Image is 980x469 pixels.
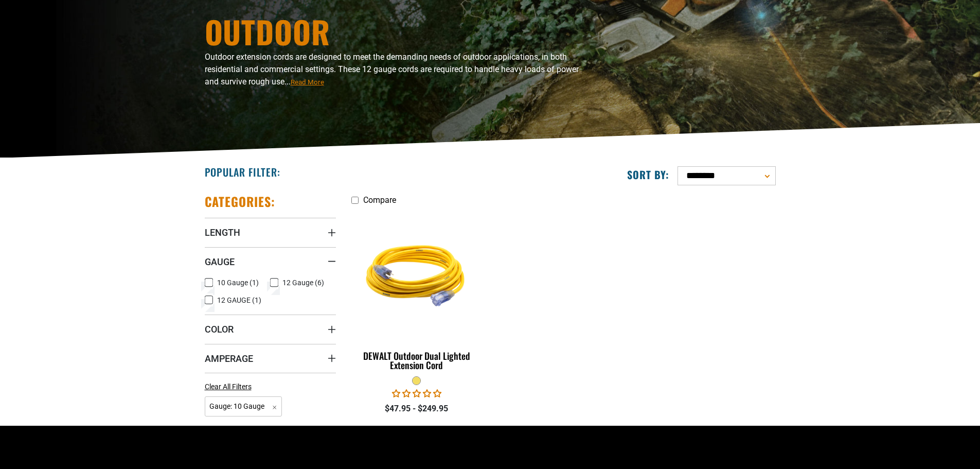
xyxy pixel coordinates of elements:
[205,165,280,179] h2: Popular Filter:
[205,344,336,373] summary: Amperage
[205,323,234,335] span: Color
[363,195,396,205] span: Compare
[205,247,336,276] summary: Gauge
[217,279,259,286] span: 10 Gauge (1)
[291,78,324,86] span: Read More
[351,403,483,415] div: $47.95 - $249.95
[205,381,256,392] a: Clear All Filters
[205,194,276,210] h2: Categories:
[205,218,336,247] summary: Length
[205,396,282,416] span: Gauge: 10 Gauge
[217,297,261,304] span: 12 GAUGE (1)
[205,16,580,47] h1: Outdoor
[351,351,483,370] div: DEWALT Outdoor Dual Lighted Extension Cord
[627,168,669,181] label: Sort by:
[351,210,483,376] a: DEWALT Outdoor Dual Lighted Extension Cord
[205,353,253,364] span: Amperage
[205,315,336,343] summary: Color
[205,256,235,268] span: Gauge
[205,383,252,391] span: Clear All Filters
[205,52,579,86] span: Outdoor extension cords are designed to meet the demanding needs of outdoor applications, in both...
[282,279,324,286] span: 12 Gauge (6)
[205,401,282,411] a: Gauge: 10 Gauge
[392,389,441,398] span: 0.00 stars
[205,227,240,238] span: Length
